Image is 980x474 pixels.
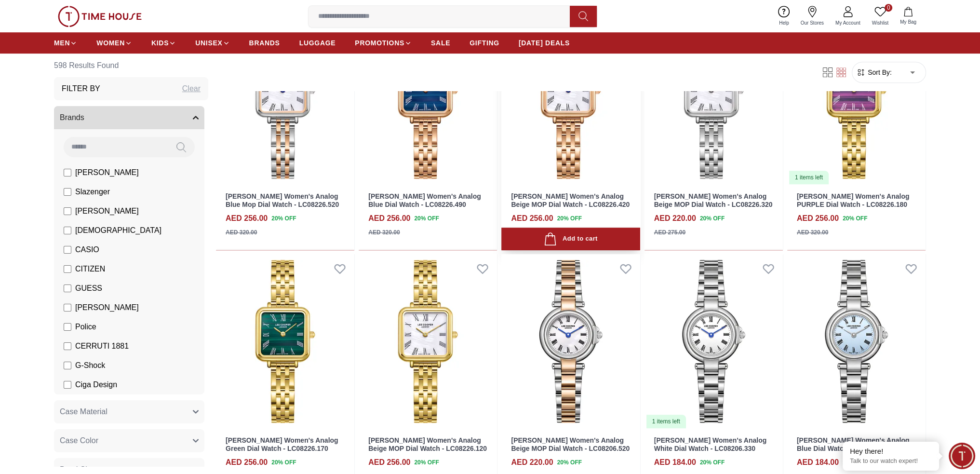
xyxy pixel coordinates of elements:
[431,34,450,52] a: SALE
[832,19,864,27] span: My Account
[195,38,222,48] span: UNISEX
[885,4,892,12] span: 0
[646,415,686,428] div: 1 items left
[787,10,926,185] img: Lee Cooper Women's Analog PURPLE Dial Watch - LC08226.180
[557,214,582,223] span: 20 % OFF
[896,18,920,26] span: My Bag
[359,254,497,429] a: Lee Cooper Women's Analog Beige MOP Dial Watch - LC08226.120
[511,436,630,452] a: [PERSON_NAME] Women's Analog Beige MOP Dial Watch - LC08206.520
[557,458,582,467] span: 20 % OFF
[75,283,102,294] span: GUESS
[75,360,105,371] span: G-Shock
[75,340,129,352] span: CERRUTI 1881
[75,225,161,236] span: [DEMOGRAPHIC_DATA]
[654,457,696,468] h4: AED 184.00
[216,254,354,429] img: Lee Cooper Women's Analog Green Dial Watch - LC08226.170
[519,38,570,48] span: [DATE] DEALS
[797,19,828,27] span: Our Stores
[64,323,71,331] input: Police
[700,214,725,223] span: 20 % OFF
[60,435,98,447] span: Case Color
[797,436,910,452] a: [PERSON_NAME] Women's Analog Blue Dial Watch - LC08206.300
[501,10,640,185] img: Lee Cooper Women's Analog Beige MOP Dial Watch - LC08226.420
[355,38,404,48] span: PROMOTIONS
[64,304,71,311] input: [PERSON_NAME]
[54,106,204,129] button: Brands
[216,10,354,185] img: Lee Cooper Women's Analog Blue Mop Dial Watch - LC08226.520
[64,284,71,292] input: GUESS
[226,213,268,224] h4: AED 256.00
[75,379,117,391] span: Ciga Design
[64,207,71,215] input: [PERSON_NAME]
[868,19,892,27] span: Wishlist
[75,321,96,333] span: Police
[654,213,696,224] h4: AED 220.00
[470,34,499,52] a: GIFTING
[54,429,204,452] button: Case Color
[75,302,139,313] span: [PERSON_NAME]
[271,214,296,223] span: 20 % OFF
[54,38,70,48] span: MEN
[843,214,867,223] span: 20 % OFF
[797,192,910,208] a: [PERSON_NAME] Women's Analog PURPLE Dial Watch - LC08226.180
[850,447,932,456] div: Hey there!
[75,244,99,256] span: CASIO
[75,186,110,198] span: Slazenger
[182,83,201,95] div: Clear
[355,34,412,52] a: PROMOTIONS
[850,457,932,465] p: Talk to our watch expert!
[773,4,795,28] a: Help
[249,34,280,52] a: BRANDS
[501,254,640,429] img: Lee Cooper Women's Analog Beige MOP Dial Watch - LC08206.520
[414,458,439,467] span: 20 % OFF
[894,5,922,27] button: My Bag
[775,19,793,27] span: Help
[75,263,105,275] span: CITIZEN
[64,246,71,254] input: CASIO
[511,457,553,468] h4: AED 220.00
[359,10,497,185] a: Lee Cooper Women's Analog Blue Dial Watch - LC08226.490
[64,188,71,196] input: Slazenger
[787,254,926,429] img: Lee Cooper Women's Analog Blue Dial Watch - LC08206.300
[949,443,975,469] div: Chat Widget
[544,232,597,245] div: Add to cart
[789,171,829,184] div: 1 items left
[249,38,280,48] span: BRANDS
[787,10,926,185] a: Lee Cooper Women's Analog PURPLE Dial Watch - LC08226.1801 items left
[368,457,410,468] h4: AED 256.00
[195,34,229,52] a: UNISEX
[654,228,685,237] div: AED 275.00
[856,68,892,77] button: Sort By:
[299,34,336,52] a: LUGGAGE
[470,38,499,48] span: GIFTING
[414,214,439,223] span: 20 % OFF
[797,457,839,468] h4: AED 184.00
[96,38,125,48] span: WOMEN
[75,205,139,217] span: [PERSON_NAME]
[368,213,410,224] h4: AED 256.00
[644,10,783,185] img: Lee Cooper Women's Analog Beige MOP Dial Watch - LC08226.320
[797,228,828,237] div: AED 320.00
[64,227,71,234] input: [DEMOGRAPHIC_DATA]
[700,458,725,467] span: 20 % OFF
[511,213,553,224] h4: AED 256.00
[644,254,783,429] img: Lee Cooper Women's Analog White Dial Watch - LC08206.330
[644,254,783,429] a: Lee Cooper Women's Analog White Dial Watch - LC08206.3301 items left
[75,167,139,178] span: [PERSON_NAME]
[654,192,773,208] a: [PERSON_NAME] Women's Analog Beige MOP Dial Watch - LC08226.320
[654,436,767,452] a: [PERSON_NAME] Women's Analog White Dial Watch - LC08206.330
[54,34,77,52] a: MEN
[54,400,204,423] button: Case Material
[62,83,100,95] h3: Filter By
[151,38,169,48] span: KIDS
[226,436,338,452] a: [PERSON_NAME] Women's Analog Green Dial Watch - LC08226.170
[60,112,84,123] span: Brands
[431,38,450,48] span: SALE
[226,457,268,468] h4: AED 256.00
[226,192,339,208] a: [PERSON_NAME] Women's Analog Blue Mop Dial Watch - LC08226.520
